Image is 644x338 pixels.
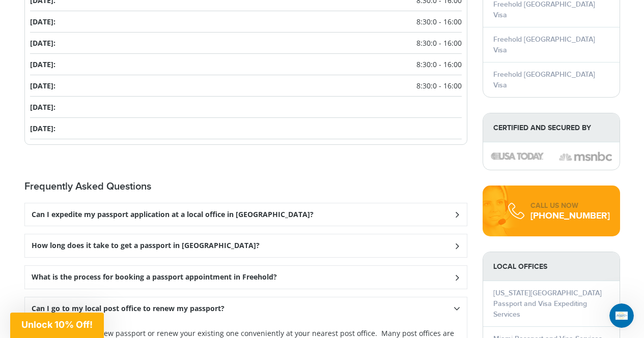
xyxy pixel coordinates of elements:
li: [DATE]: [30,118,462,139]
strong: LOCAL OFFICES [483,252,620,281]
h3: What is the process for booking a passport appointment in Freehold? [32,273,277,282]
a: [US_STATE][GEOGRAPHIC_DATA] Passport and Visa Expediting Services [493,289,602,319]
img: image description [491,152,544,160]
li: [DATE]: [30,11,462,33]
span: 8:30:0 - 16:00 [416,38,462,48]
div: [PHONE_NUMBER] [530,211,610,221]
strong: Certified and Secured by [483,113,620,142]
iframe: Intercom live chat [609,303,634,328]
h3: Can I expedite my passport application at a local office in [GEOGRAPHIC_DATA]? [32,210,314,219]
span: 8:30:0 - 16:00 [416,59,462,70]
div: CALL US NOW [530,201,610,211]
a: Freehold [GEOGRAPHIC_DATA] Visa [493,35,595,54]
li: [DATE]: [30,97,462,118]
h3: How long does it take to get a passport in [GEOGRAPHIC_DATA]? [32,241,260,250]
li: [DATE]: [30,33,462,54]
span: 8:30:0 - 16:00 [416,16,462,27]
img: image description [559,150,612,163]
li: [DATE]: [30,54,462,75]
a: Freehold [GEOGRAPHIC_DATA] Visa [493,70,595,89]
h2: Frequently Asked Questions [24,180,467,193]
li: [DATE]: [30,75,462,97]
div: Unlock 10% Off! [10,313,104,338]
span: 8:30:0 - 16:00 [416,80,462,91]
h3: Can I go to my local post office to renew my passport? [32,304,225,313]
span: Unlock 10% Off! [21,319,93,330]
